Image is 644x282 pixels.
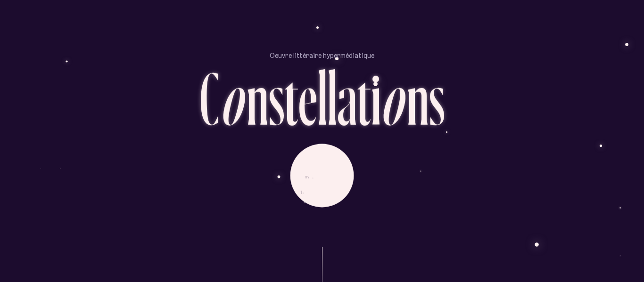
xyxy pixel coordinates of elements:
div: i [371,60,381,135]
div: n [247,60,268,135]
div: e [304,189,308,208]
p: Oeuvre littéraire hypermédiatique [270,51,374,60]
div: é [317,191,322,209]
div: C [199,60,219,135]
div: ’ [302,188,304,207]
div: s [429,60,445,135]
div: l [327,60,337,135]
div: e [298,60,317,135]
div: i [325,191,327,209]
button: Démarrerl’expérie [282,136,362,216]
div: a [337,60,357,135]
div: s [268,60,284,135]
div: e [327,191,331,209]
div: o [380,60,407,135]
div: t [357,60,371,135]
div: p [313,191,317,209]
div: r [322,191,325,209]
div: x [308,190,313,209]
div: t [284,60,298,135]
div: l [317,60,327,135]
div: l [300,187,302,206]
div: n [407,60,429,135]
div: o [219,60,247,135]
div: D [305,172,310,190]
